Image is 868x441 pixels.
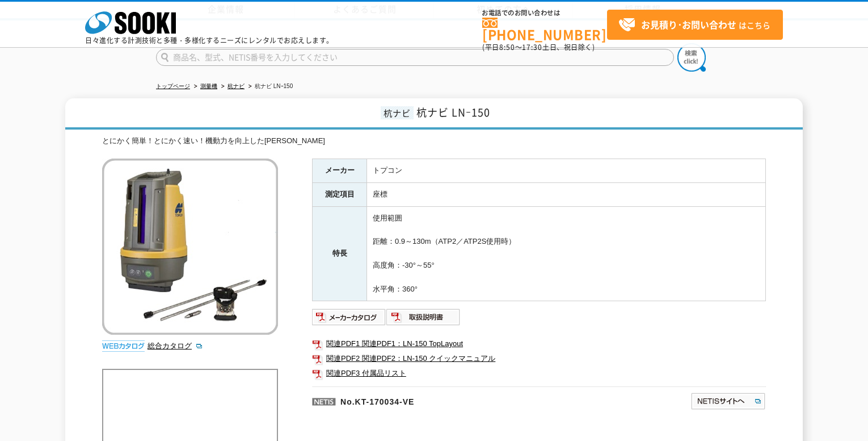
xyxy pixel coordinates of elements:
[312,316,386,324] a: メーカーカタログ
[677,43,706,72] img: btn_search.png
[227,83,245,89] a: 杭ナビ
[312,351,766,366] a: 関連PDF2 関連PDF2：LN-150 クイックマニュアル
[607,10,783,40] a: お見積り･お問い合わせはこちら
[148,342,203,350] a: 総合カタログ
[367,182,766,206] td: 座標
[367,206,766,301] td: 使用範囲 距離：0.9～130m（ATP2／ATP2S使用時） 高度角：-30°～55° 水平角：360°
[386,308,461,326] img: 取扱説明書
[416,105,490,120] span: 杭ナビ LNｰ150
[312,366,766,381] a: 関連PDF3 付属品リスト
[85,37,334,44] p: 日々進化する計測技術と多種・多様化するニーズにレンタルでお応えします。
[381,106,414,119] span: 杭ナビ
[690,392,766,410] img: NETISサイトへ
[641,18,736,31] strong: お見積り･お問い合わせ
[102,340,145,352] img: webカタログ
[102,159,278,335] img: 杭ナビ LNｰ150
[246,81,293,93] li: 杭ナビ LNｰ150
[156,49,674,66] input: 商品名、型式、NETIS番号を入力してください
[313,159,367,183] th: メーカー
[312,386,581,414] p: No.KT-170034-VE
[313,182,367,206] th: 測定項目
[312,308,386,326] img: メーカーカタログ
[313,206,367,301] th: 特長
[312,336,766,351] a: 関連PDF1 関連PDF1：LN-150 TopLayout
[200,83,217,89] a: 測量機
[482,10,607,16] span: お電話でのお問い合わせは
[522,42,542,52] span: 17:30
[386,316,461,324] a: 取扱説明書
[156,83,190,89] a: トップページ
[102,135,766,147] div: とにかく簡単！とにかく速い！機動力を向上した[PERSON_NAME]
[482,18,607,41] a: [PHONE_NUMBER]
[618,16,770,34] span: はこちら
[367,159,766,183] td: トプコン
[499,42,515,52] span: 8:50
[482,42,595,52] span: (平日 ～ 土日、祝日除く)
